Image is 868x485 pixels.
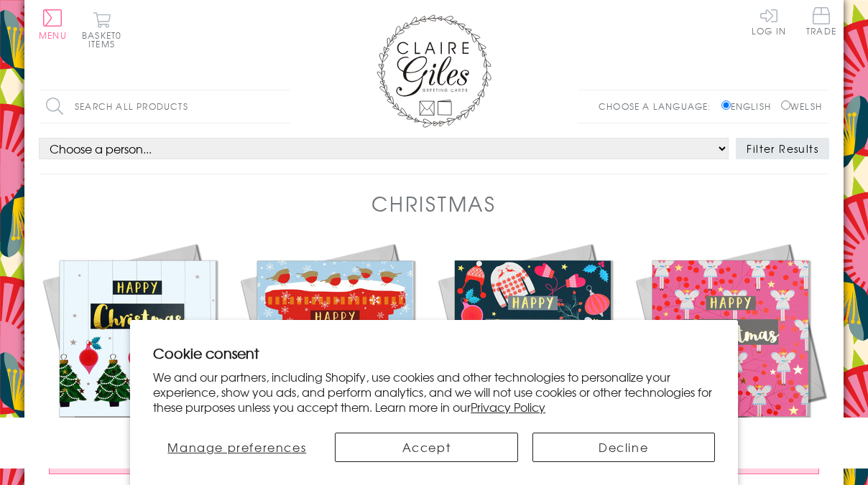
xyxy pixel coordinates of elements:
h1: Christmas [371,189,497,218]
a: Privacy Policy [471,398,545,415]
p: Choose a language: [599,100,719,113]
label: Welsh [781,100,822,113]
button: Accept [335,433,517,462]
input: Welsh [781,100,790,110]
img: Christmas Card, Trees and Baubles, text foiled in shiny gold [39,240,236,437]
span: Manage preferences [167,438,306,456]
button: Manage preferences [153,433,320,462]
img: Christmas Card, Jumpers & Mittens, text foiled in shiny gold [434,240,632,437]
img: Claire Giles Greetings Cards [377,14,491,128]
label: English [721,100,778,113]
input: Search all products [39,90,290,123]
h2: Cookie consent [153,343,715,363]
img: Christmas Card, Fairies on Pink, text foiled in shiny gold [632,240,829,437]
p: We and our partners, including Shopify, use cookies and other technologies to personalize your ex... [153,369,715,414]
a: Log In [752,7,786,35]
button: Filter Results [736,138,829,159]
button: Menu [39,9,67,39]
span: Trade [806,7,836,35]
button: Basket0 items [82,11,121,48]
span: 0 items [88,29,121,50]
input: English [721,100,731,110]
a: Trade [806,7,836,38]
input: Search [276,90,290,123]
button: Decline [532,433,715,462]
span: Menu [39,29,67,42]
img: Christmas Card, Robins on a Postbox, text foiled in shiny gold [236,240,434,437]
